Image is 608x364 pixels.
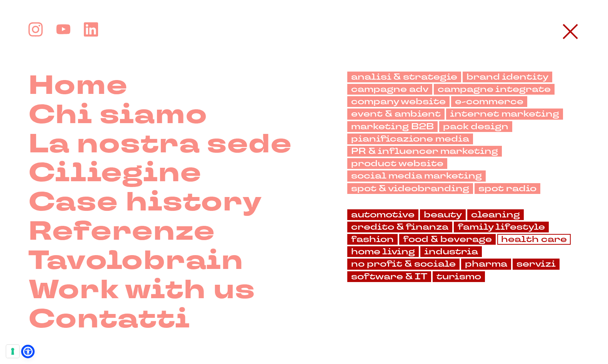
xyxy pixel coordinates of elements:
a: fashion [347,234,398,245]
a: internet marketing [446,109,563,119]
a: servizi [513,259,560,269]
a: social media marketing [347,170,486,181]
a: Contatti [28,305,190,334]
a: company website [347,96,450,107]
a: pharma [461,259,511,269]
a: La nostra sede [28,130,292,159]
a: campagne integrate [434,84,555,95]
a: Open Accessibility Menu [23,347,33,356]
a: Work with us [28,276,255,305]
a: Tavolobrain [28,247,243,276]
a: product website [347,158,447,169]
a: software & IT [347,271,431,282]
a: credito & finanza [347,222,452,232]
a: brand identity [463,72,552,82]
a: Chi siamo [28,101,208,130]
a: event & ambient [347,109,445,119]
a: PR & influencer marketing [347,146,502,157]
a: pack design [439,121,512,132]
a: spot radio [475,183,540,194]
a: Home [28,72,128,101]
a: beauty [420,209,466,220]
a: cleaning [467,209,524,220]
a: pianificazione media [347,134,473,144]
a: Case history [28,188,262,217]
a: marketing B2B [347,121,438,132]
button: Le tue preferenze relative al consenso per le tecnologie di tracciamento [6,345,19,358]
a: Referenze [28,217,215,247]
a: family lifestyle [454,222,549,232]
a: Ciliegine [28,159,202,188]
a: campagne adv [347,84,432,95]
a: analisi & strategie [347,72,461,82]
a: food & beverage [399,234,496,245]
a: industria [420,246,482,257]
a: home living [347,246,419,257]
a: e-commerce [451,96,527,107]
a: no profit & sociale [347,259,460,269]
a: spot & videobranding [347,183,473,194]
a: automotive [347,209,418,220]
a: health care [497,234,571,245]
a: turismo [433,271,485,282]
